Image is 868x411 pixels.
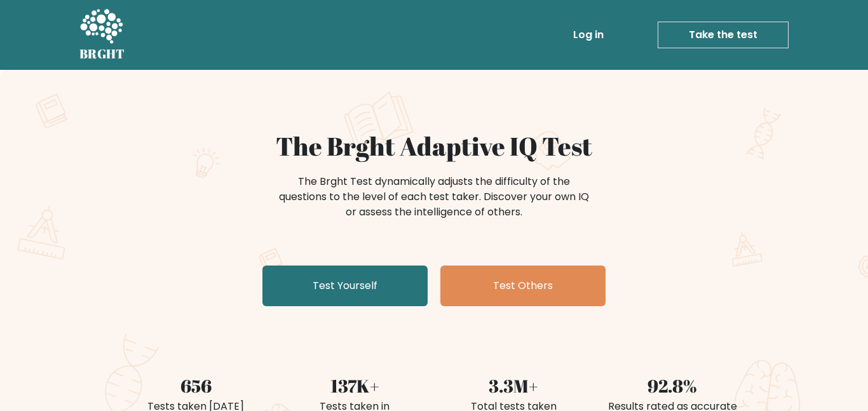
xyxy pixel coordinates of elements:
[124,131,744,161] h1: The Brght Adaptive IQ Test
[283,372,426,399] div: 137K+
[442,372,585,399] div: 3.3M+
[440,266,606,306] a: Test Others
[262,266,428,306] a: Test Yourself
[568,22,609,48] a: Log in
[658,22,789,48] a: Take the test
[600,372,744,399] div: 92.8%
[79,5,125,65] a: BRGHT
[79,46,125,62] h5: BRGHT
[275,174,593,220] div: The Brght Test dynamically adjusts the difficulty of the questions to the level of each test take...
[124,372,268,399] div: 656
